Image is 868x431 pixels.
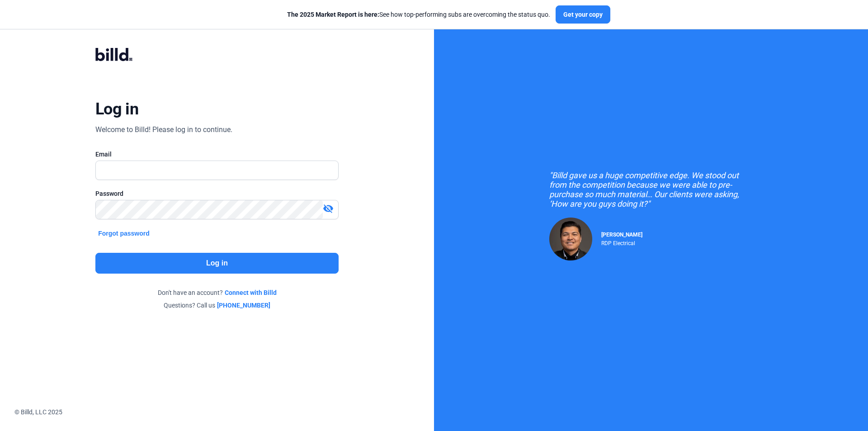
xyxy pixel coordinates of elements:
div: Email [95,150,339,159]
div: Log in [95,99,138,119]
div: See how top-performing subs are overcoming the status quo. [287,10,550,19]
span: The 2025 Market Report is here: [287,11,379,18]
div: Welcome to Billd! Please log in to continue. [95,124,232,135]
div: "Billd gave us a huge competitive edge. We stood out from the competition because we were able to... [549,171,753,208]
a: Connect with Billd [225,288,277,297]
a: [PHONE_NUMBER] [217,301,270,310]
div: Don't have an account? [95,288,339,297]
div: RDP Electrical [601,238,642,246]
mat-icon: visibility_off [323,203,334,214]
button: Log in [95,253,339,274]
button: Forgot password [95,228,152,238]
div: Questions? Call us [95,301,339,310]
button: Get your copy [556,5,610,24]
div: Password [95,189,339,198]
img: Raul Pacheco [549,218,592,260]
span: [PERSON_NAME] [601,232,642,238]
